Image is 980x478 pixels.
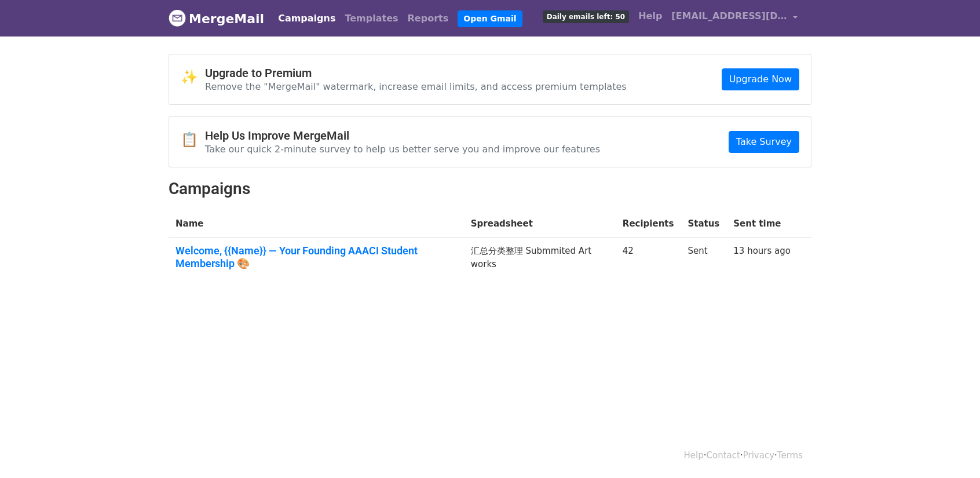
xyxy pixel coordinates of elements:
[169,9,186,27] img: MergeMail logo
[616,238,681,282] td: 42
[464,238,616,282] td: 汇总分类整理 Submmited Art works
[181,69,205,86] span: ✨
[707,450,740,461] a: Contact
[205,129,600,143] h4: Help Us Improve MergeMail
[671,9,787,23] span: [EMAIL_ADDRESS][DOMAIN_NAME]
[538,5,634,28] a: Daily emails left: 50
[733,246,791,256] a: 13 hours ago
[681,210,726,238] th: Status
[205,66,627,80] h4: Upgrade to Premium
[169,210,464,238] th: Name
[273,7,340,30] a: Campaigns
[340,7,403,30] a: Templates
[722,68,799,90] a: Upgrade Now
[729,131,799,153] a: Take Survey
[634,5,667,28] a: Help
[543,10,629,23] span: Daily emails left: 50
[205,81,627,93] p: Remove the "MergeMail" watermark, increase email limits, and access premium templates
[681,238,726,282] td: Sent
[667,5,802,32] a: [EMAIL_ADDRESS][DOMAIN_NAME]
[169,179,811,199] h2: Campaigns
[458,10,522,27] a: Open Gmail
[726,210,798,238] th: Sent time
[464,210,616,238] th: Spreadsheet
[205,143,600,155] p: Take our quick 2-minute survey to help us better serve you and improve our features
[175,245,457,269] a: Welcome, {{Name}} — Your Founding AAACI Student Membership 🎨
[616,210,681,238] th: Recipients
[684,450,704,461] a: Help
[403,7,454,30] a: Reports
[169,6,264,31] a: MergeMail
[181,132,205,148] span: 📋
[743,450,774,461] a: Privacy
[777,450,803,461] a: Terms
